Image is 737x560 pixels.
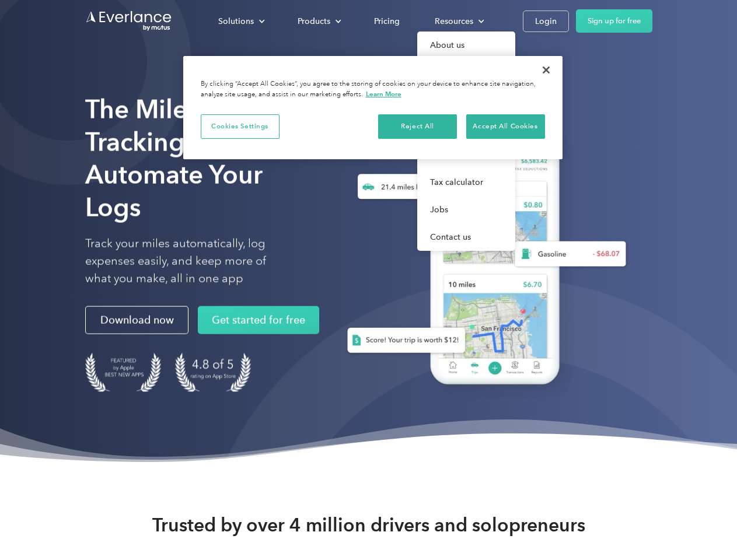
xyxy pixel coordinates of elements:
[417,196,515,223] a: Jobs
[366,90,401,98] a: More information about your privacy, opens in a new tab
[576,9,652,33] a: Sign up for free
[152,513,585,537] strong: Trusted by over 4 million drivers and solopreneurs
[435,14,473,29] div: Resources
[85,306,188,334] a: Download now
[466,114,545,139] button: Accept All Cookies
[535,14,557,29] div: Login
[417,32,515,251] nav: Resources
[218,14,254,29] div: Solutions
[417,169,515,196] a: Tax calculator
[183,56,563,159] div: Cookie banner
[85,235,294,288] p: Track your miles automatically, log expenses easily, and keep more of what you make, all in one app
[198,306,319,334] a: Get started for free
[374,14,400,29] div: Pricing
[201,79,545,100] div: By clicking “Accept All Cookies”, you agree to the storing of cookies on your device to enhance s...
[85,10,173,32] a: Go to homepage
[207,11,274,32] div: Solutions
[417,223,515,251] a: Contact us
[201,114,280,139] button: Cookies Settings
[183,56,563,159] div: Privacy
[523,10,569,32] a: Login
[329,111,635,402] img: Everlance, mileage tracker app, expense tracking app
[286,11,351,32] div: Products
[362,11,411,32] a: Pricing
[298,14,330,29] div: Products
[85,353,161,392] img: Badge for Featured by Apple Best New Apps
[378,114,457,139] button: Reject All
[533,57,559,83] button: Close
[423,11,494,32] div: Resources
[175,353,251,392] img: 4.9 out of 5 stars on the app store
[417,32,515,59] a: About us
